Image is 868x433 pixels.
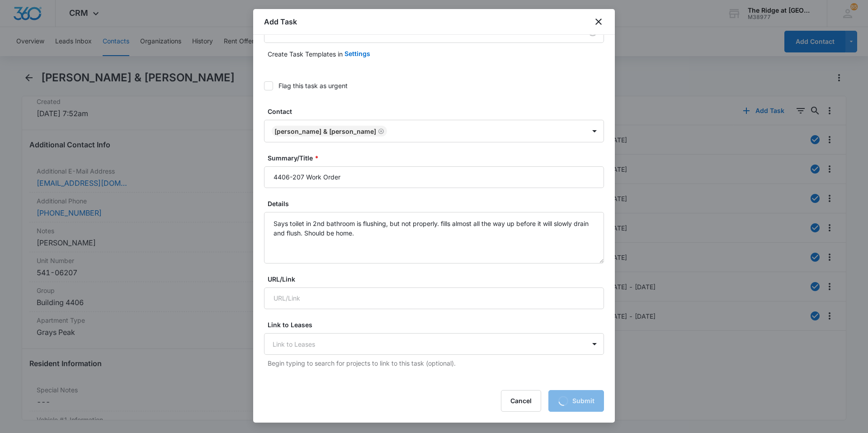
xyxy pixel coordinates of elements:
[376,128,384,134] div: Remove Matthew Jameson & Paige Hanna
[501,390,541,412] button: Cancel
[593,16,604,27] button: close
[268,107,608,116] label: Contact
[268,199,608,208] label: Details
[268,358,604,368] p: Begin typing to search for projects to link to this task (optional).
[268,274,608,284] label: URL/Link
[268,153,608,163] label: Summary/Title
[264,287,604,309] input: URL/Link
[274,127,376,135] div: [PERSON_NAME] & [PERSON_NAME]
[268,379,608,388] label: Link to Rent Offerings
[264,16,297,27] h1: Add Task
[264,166,604,188] input: Summary/Title
[268,49,343,59] p: Create Task Templates in
[278,81,348,90] div: Flag this task as urgent
[268,320,608,329] label: Link to Leases
[264,212,604,264] textarea: Says toilet in 2nd bathroom is flushing, but not properly. fills almost all the way up before it ...
[344,43,370,65] button: Settings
